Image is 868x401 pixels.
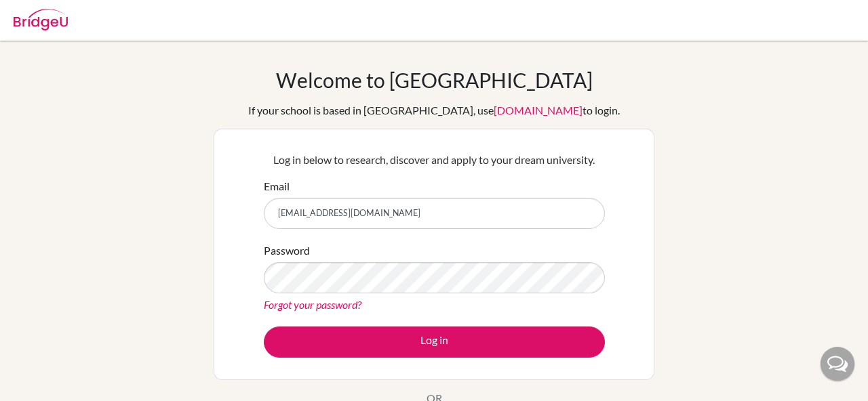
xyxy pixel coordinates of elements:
img: Bridge-U [14,9,68,30]
a: Forgot your password? [264,298,361,311]
label: Email [264,178,290,194]
p: Log in below to research, discover and apply to your dream university. [264,152,605,168]
button: Log in [264,326,605,358]
label: Password [264,242,310,259]
h1: Welcome to [GEOGRAPHIC_DATA] [276,68,593,92]
div: If your school is based in [GEOGRAPHIC_DATA], use to login. [248,102,620,119]
a: [DOMAIN_NAME] [494,104,583,117]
